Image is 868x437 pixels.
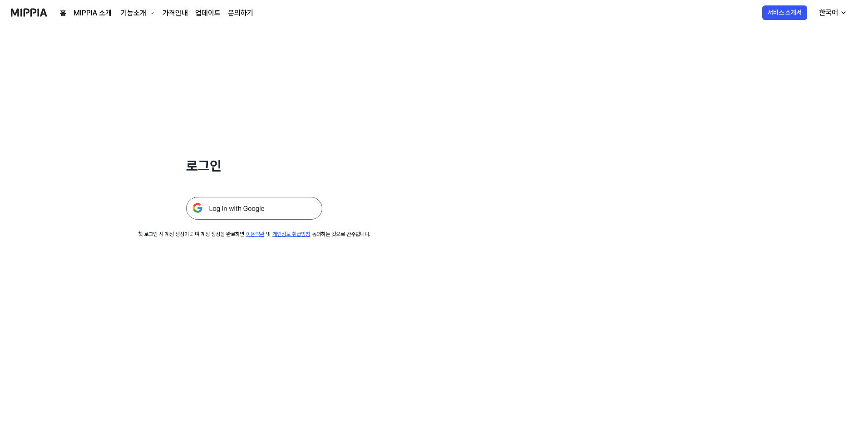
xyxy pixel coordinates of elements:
a: 가격안내 [163,8,188,19]
div: 기능소개 [119,8,148,19]
a: 이용약관 [246,231,264,237]
button: 서비스 소개서 [762,5,807,20]
a: 개인정보 취급방침 [272,231,310,237]
h1: 로그인 [186,156,322,175]
a: MIPPIA 소개 [74,8,112,19]
button: 기능소개 [119,8,155,19]
div: 첫 로그인 시 계정 생성이 되며 계정 생성을 완료하면 및 동의하는 것으로 간주합니다. [138,231,370,238]
img: 구글 로그인 버튼 [186,197,322,220]
a: 업데이트 [195,8,221,19]
button: 한국어 [812,4,853,22]
a: 문의하기 [228,8,253,19]
a: 홈 [60,8,66,19]
div: 한국어 [817,7,840,18]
